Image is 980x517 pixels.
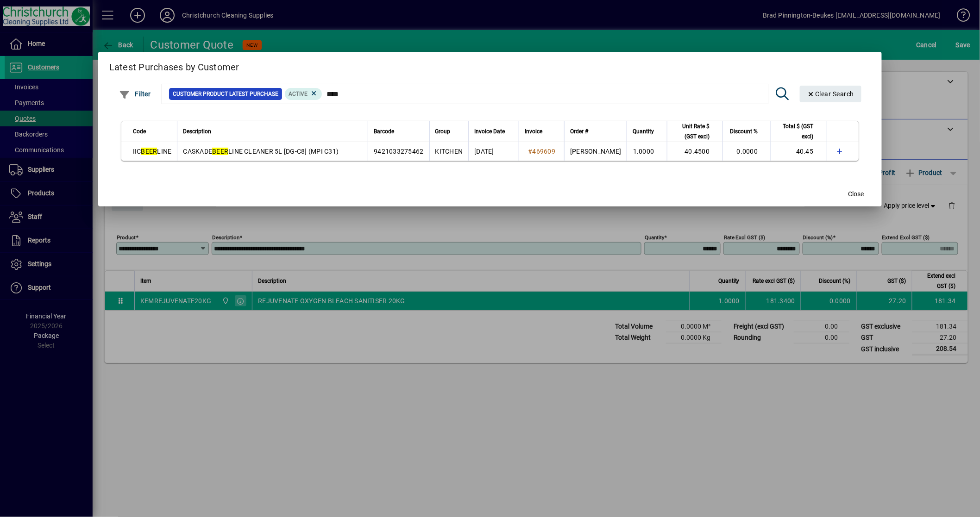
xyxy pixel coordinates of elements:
span: CASKADE LINE CLEANER 5L [DG-C8] (MPI C31) [183,148,339,155]
span: Discount % [730,126,758,137]
span: KITCHEN [435,148,463,155]
span: Order # [570,126,588,137]
button: Filter [117,86,153,102]
span: IIC LINE [133,148,172,155]
div: Order # [570,126,621,137]
span: Close [848,189,864,199]
td: [PERSON_NAME] [564,142,627,161]
div: Invoice [525,126,559,137]
span: Barcode [374,126,394,137]
td: 0.0000 [722,142,771,161]
a: #469609 [525,146,559,156]
button: Clear [800,86,862,102]
td: [DATE] [468,142,519,161]
em: BEER [212,148,228,155]
span: Invoice Date [474,126,505,137]
div: Unit Rate $ (GST excl) [673,121,718,142]
span: 9421033275462 [374,148,423,155]
span: 469609 [533,148,556,155]
span: # [528,148,532,155]
span: Code [133,126,146,137]
div: Description [183,126,362,137]
span: Active [289,91,308,97]
div: Group [435,126,463,137]
mat-chip: Product Activation Status: Active [285,88,322,100]
span: Total $ (GST excl) [777,121,813,142]
div: Discount % [729,126,766,137]
td: 40.45 [771,142,826,161]
span: Filter [119,90,151,98]
td: 1.0000 [627,142,667,161]
span: Invoice [525,126,542,137]
em: BEER [141,148,157,155]
div: Barcode [374,126,423,137]
div: Quantity [633,126,662,137]
div: Total $ (GST excl) [777,121,822,142]
button: Close [841,186,871,203]
span: Description [183,126,211,137]
span: Group [435,126,451,137]
span: Quantity [633,126,654,137]
h2: Latest Purchases by Customer [98,52,882,79]
span: Clear Search [807,90,854,98]
div: Invoice Date [474,126,513,137]
div: Code [133,126,172,137]
span: Unit Rate $ (GST excl) [673,121,710,142]
td: 40.4500 [667,142,722,161]
span: Customer Product Latest Purchase [173,89,278,99]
